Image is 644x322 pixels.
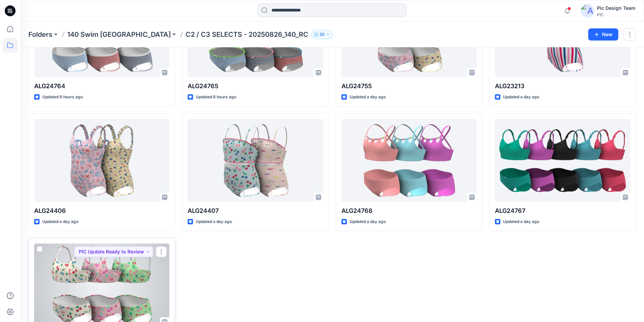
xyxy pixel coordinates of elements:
[319,31,325,38] p: 20
[188,119,323,202] a: ALG24407
[28,30,52,39] a: Folders
[34,81,169,91] p: ALG24764
[341,81,477,91] p: ALG24755
[34,119,169,202] a: ALG24406
[42,218,78,225] p: Updated a day ago
[350,94,386,101] p: Updated a day ago
[67,30,171,39] a: 140 Swim [GEOGRAPHIC_DATA]
[597,12,636,17] div: PIC
[581,4,594,18] img: avatar
[350,218,386,225] p: Updated a day ago
[597,4,636,12] div: Pic Design Team
[503,94,539,101] p: Updated a day ago
[188,81,323,91] p: ALG24765
[186,30,308,39] p: C2 / C3 SELECTS - 20250826_140_RC
[188,206,323,216] p: ALG24407
[34,206,169,216] p: ALG24406
[495,81,630,91] p: ALG23213
[588,28,618,41] button: New
[196,94,236,101] p: Updated 8 hours ago
[341,206,477,216] p: ALG24768
[42,94,83,101] p: Updated 8 hours ago
[495,119,630,202] a: ALG24767
[196,218,232,225] p: Updated a day ago
[495,206,630,216] p: ALG24767
[311,30,333,39] button: 20
[503,218,539,225] p: Updated a day ago
[341,119,477,202] a: ALG24768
